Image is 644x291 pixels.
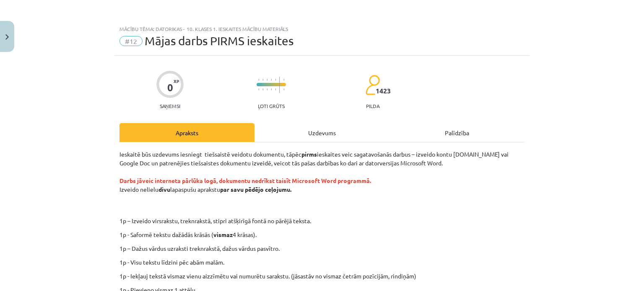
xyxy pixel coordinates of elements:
[145,34,293,48] span: Mājas darbs PIRMS ieskaites
[167,82,173,93] div: 0
[283,79,284,81] img: icon-short-line-57e1e144782c952c97e751825c79c345078a6d821885a25fce030b3d8c18986b.svg
[275,79,276,81] img: icon-short-line-57e1e144782c952c97e751825c79c345078a6d821885a25fce030b3d8c18986b.svg
[279,77,280,93] img: icon-long-line-d9ea69661e0d244f92f715978eff75569469978d946b2353a9bb055b3ed8787d.svg
[258,88,259,90] img: icon-short-line-57e1e144782c952c97e751825c79c345078a6d821885a25fce030b3d8c18986b.svg
[301,150,317,158] strong: pirms
[213,231,233,238] strong: vismaz
[366,103,379,109] p: pilda
[365,75,380,95] img: students-c634bb4e5e11cddfef0936a35e636f08e4e9abd3cc4e673bd6f9a4125e45ecb1.svg
[119,230,525,239] p: 1p - Saformē tekstu dažādās krāsās ( 4 krāsas).
[267,79,267,81] img: icon-short-line-57e1e144782c952c97e751825c79c345078a6d821885a25fce030b3d8c18986b.svg
[271,79,272,81] img: icon-short-line-57e1e144782c952c97e751825c79c345078a6d821885a25fce030b3d8c18986b.svg
[119,150,525,211] p: Ieskaitē būs uzdevums iesniegt tiešsaistē veidotu dokumentu, tāpēc ieskaites veic sagatavošanās d...
[5,34,9,40] img: icon-close-lesson-0947bae3869378f0d4975bcd49f059093ad1ed9edebbc8119c70593378902aed.svg
[262,79,263,81] img: icon-short-line-57e1e144782c952c97e751825c79c345078a6d821885a25fce030b3d8c18986b.svg
[119,36,143,46] span: #12
[258,79,259,81] img: icon-short-line-57e1e144782c952c97e751825c79c345078a6d821885a25fce030b3d8c18986b.svg
[376,87,391,95] span: 1423
[167,216,532,225] p: 1p – Izveido virsrakstu, treknrakstā, stipri atšķirīgā fontā no pārējā teksta.
[275,88,276,90] img: icon-short-line-57e1e144782c952c97e751825c79c345078a6d821885a25fce030b3d8c18986b.svg
[254,123,390,142] div: Uzdevums
[220,185,291,193] strong: par savu pēdējo ceļojumu.
[119,123,254,142] div: Apraksts
[156,103,184,109] p: Saņemsi
[258,103,285,109] p: Ļoti grūts
[119,272,525,281] p: 1p - Iekļauj tekstā vismaz vienu aizzīmētu vai numurētu sarakstu. (jāsastāv no vismaz četrām pozī...
[283,88,284,90] img: icon-short-line-57e1e144782c952c97e751825c79c345078a6d821885a25fce030b3d8c18986b.svg
[119,26,525,32] div: Mācību tēma: Datorikas - 10. klases 1. ieskaites mācību materiāls
[262,88,263,90] img: icon-short-line-57e1e144782c952c97e751825c79c345078a6d821885a25fce030b3d8c18986b.svg
[158,185,170,193] strong: divu
[119,244,525,253] p: 1p – Dažus vārdus uzraksti treknrakstā, dažus vārdus pasvītro.
[271,88,272,90] img: icon-short-line-57e1e144782c952c97e751825c79c345078a6d821885a25fce030b3d8c18986b.svg
[119,258,525,267] p: 1p - Visu tekstu līdzini pēc abām malām.
[390,123,525,142] div: Palīdzība
[174,79,179,83] span: XP
[119,177,371,184] strong: Darbs jāveic interneta pārlūka logā, dokumentu nedrīkst taisīt Microsoft Word programmā.
[267,88,267,90] img: icon-short-line-57e1e144782c952c97e751825c79c345078a6d821885a25fce030b3d8c18986b.svg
